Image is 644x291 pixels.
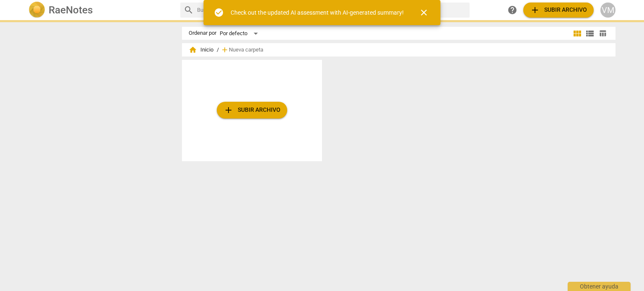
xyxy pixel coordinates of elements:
span: view_module [572,28,582,39]
span: view_list [585,28,595,39]
span: close [419,8,429,18]
a: LogoRaeNotes [29,2,174,18]
span: add [221,46,229,54]
h2: RaeNotes [49,4,93,16]
span: Subir archivo [223,105,280,115]
a: Obtener ayuda [505,3,520,18]
input: Buscar [197,3,466,17]
span: add [530,5,540,15]
span: / [217,47,219,53]
div: Ordenar por [189,30,216,36]
span: search [184,5,194,15]
span: Nueva carpeta [229,47,263,53]
span: Subir archivo [530,5,587,15]
span: add [223,105,234,115]
button: Cuadrícula [571,27,584,40]
button: VM [600,3,615,18]
span: Inicio [189,46,213,54]
button: Tabla [596,27,609,40]
button: Cerrar [414,3,434,23]
button: Subir [217,102,287,118]
div: Obtener ayuda [568,282,631,291]
span: table_chart [599,29,607,37]
button: Subir [523,3,594,18]
div: Por defecto [220,27,261,40]
span: help [507,5,517,15]
span: check_circle [214,8,224,18]
div: Check out the updated AI assessment with AI-generated summary! [231,8,404,17]
span: home [189,46,197,54]
button: Lista [584,27,596,40]
img: Logo [29,2,45,18]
